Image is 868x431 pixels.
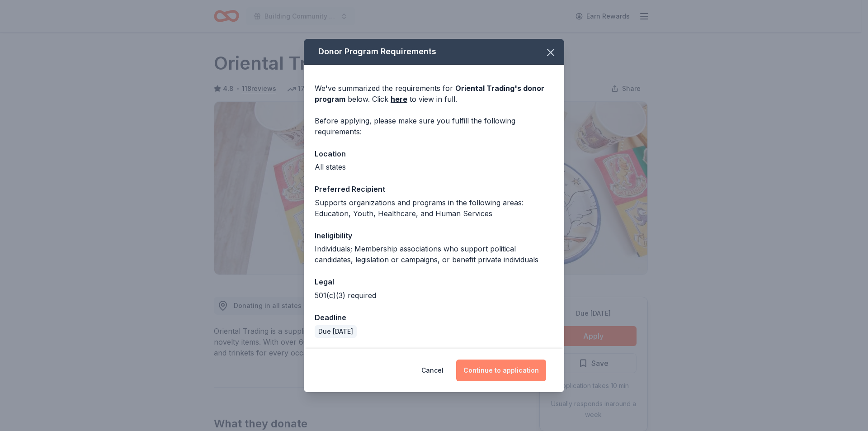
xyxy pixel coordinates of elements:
[315,115,553,137] div: Before applying, please make sure you fulfill the following requirements:
[315,276,553,288] div: Legal
[315,243,553,265] div: Individuals; Membership associations who support political candidates, legislation or campaigns, ...
[315,230,553,242] div: Ineligibility
[315,161,553,172] div: All states
[315,183,553,195] div: Preferred Recipient
[315,197,553,219] div: Supports organizations and programs in the following areas: Education, Youth, Healthcare, and Hum...
[304,39,564,65] div: Donor Program Requirements
[315,83,553,104] div: We've summarized the requirements for below. Click to view in full.
[315,148,553,160] div: Location
[456,360,546,381] button: Continue to application
[391,94,407,104] a: here
[315,290,553,301] div: 501(c)(3) required
[421,360,443,381] button: Cancel
[315,312,553,323] div: Deadline
[315,325,357,338] div: Due [DATE]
